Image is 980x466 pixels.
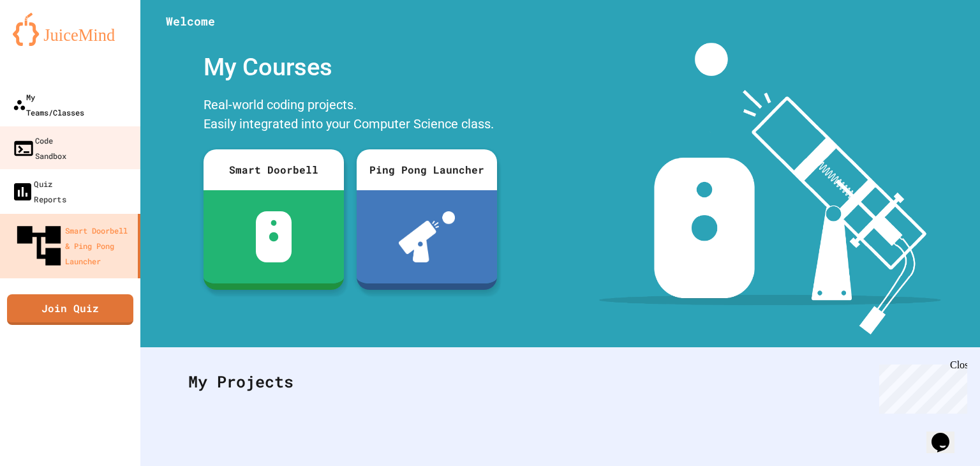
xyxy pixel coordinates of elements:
div: Smart Doorbell & Ping Pong Launcher [13,220,133,272]
img: logo-orange.svg [13,13,128,46]
img: sdb-white.svg [256,211,292,262]
a: Join Quiz [7,294,133,325]
div: Quiz Reports [11,176,66,207]
iframe: chat widget [926,415,967,453]
div: Real-world coding projects. Easily integrated into your Computer Science class. [197,92,503,140]
div: Chat with us now!Close [5,5,88,81]
div: Code Sandbox [12,133,66,163]
div: My Courses [197,43,503,92]
img: ppl-with-ball.png [399,211,456,262]
div: My Teams/Classes [13,89,84,120]
div: My Projects [175,357,945,407]
div: Smart Doorbell [204,149,344,190]
img: banner-image-my-projects.png [599,43,941,334]
div: Ping Pong Launcher [357,149,497,190]
iframe: chat widget [874,359,967,414]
